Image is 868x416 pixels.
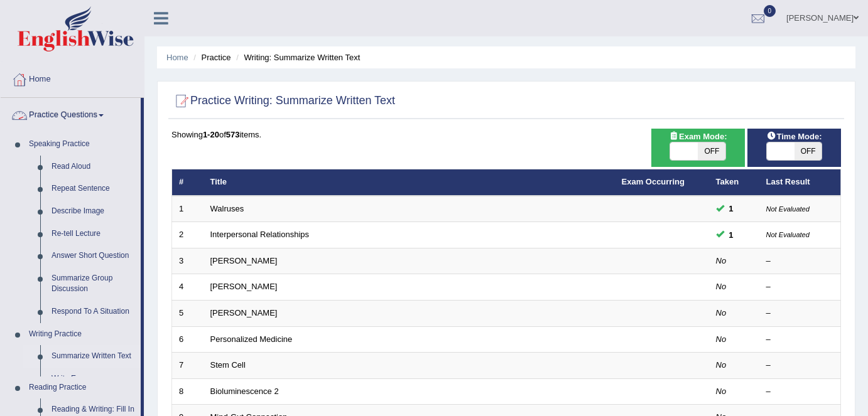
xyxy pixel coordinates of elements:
[716,360,727,370] em: No
[172,274,203,301] td: 4
[210,360,246,370] a: Stem Cell
[171,129,841,141] div: Showing of items.
[190,51,231,63] li: Practice
[1,62,144,93] a: Home
[766,205,810,213] small: Not Evaluated
[761,130,827,143] span: Time Mode:
[716,334,727,344] em: No
[46,267,141,301] a: Summarize Group Discussion
[210,204,244,213] a: Walruses
[172,169,203,196] th: #
[716,256,727,265] em: No
[46,245,141,267] a: Answer Short Question
[716,282,727,291] em: No
[46,345,141,368] a: Summarize Written Text
[46,223,141,245] a: Re-tell Lecture
[172,196,203,222] td: 1
[172,301,203,327] td: 5
[210,282,278,291] a: [PERSON_NAME]
[203,169,615,196] th: Title
[759,169,841,196] th: Last Result
[795,142,822,160] span: OFF
[46,178,141,200] a: Repeat Sentence
[172,378,203,405] td: 8
[766,307,834,319] div: –
[210,256,278,265] a: [PERSON_NAME]
[226,130,240,139] b: 573
[172,222,203,248] td: 2
[210,308,278,317] a: [PERSON_NAME]
[46,301,141,323] a: Respond To A Situation
[172,248,203,274] td: 3
[724,228,739,242] span: You can still take this question
[46,368,141,390] a: Write Essay
[233,51,360,63] li: Writing: Summarize Written Text
[766,360,834,371] div: –
[766,386,834,398] div: –
[203,130,219,139] b: 1-20
[766,231,810,238] small: Not Evaluated
[210,230,310,239] a: Interpersonal Relationships
[171,92,395,110] h2: Practice Writing: Summarize Written Text
[1,98,141,129] a: Practice Questions
[23,133,141,156] a: Speaking Practice
[46,200,141,223] a: Describe Image
[716,308,727,317] em: No
[651,129,745,167] div: Show exams occurring in exams
[664,130,732,143] span: Exam Mode:
[172,353,203,379] td: 7
[46,156,141,178] a: Read Aloud
[210,334,293,344] a: Personalized Medicine
[709,169,759,196] th: Taken
[622,177,685,186] a: Exam Occurring
[766,281,834,293] div: –
[23,323,141,346] a: Writing Practice
[766,334,834,346] div: –
[724,202,739,215] span: You can still take this question
[698,142,725,160] span: OFF
[210,387,279,396] a: Bioluminescence 2
[766,255,834,267] div: –
[172,326,203,353] td: 6
[764,5,776,17] span: 0
[166,53,188,62] a: Home
[23,376,141,399] a: Reading Practice
[716,387,727,396] em: No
